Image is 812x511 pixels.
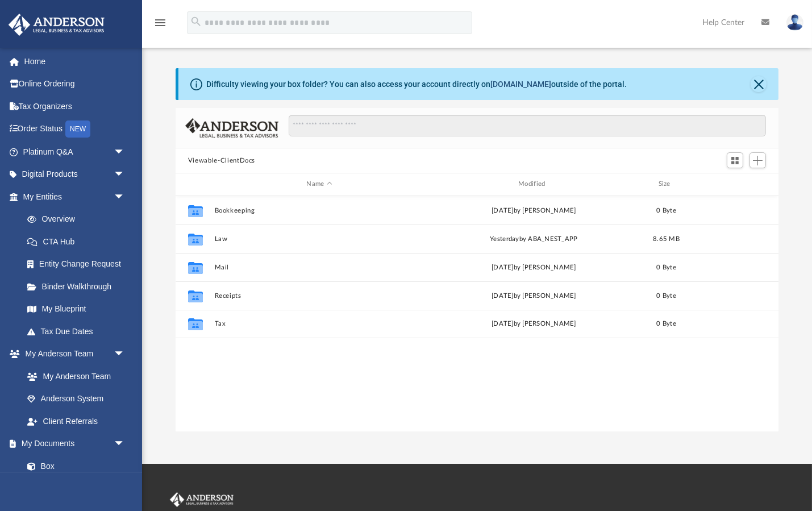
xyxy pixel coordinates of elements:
[490,80,551,89] a: [DOMAIN_NAME]
[114,140,136,164] span: arrow_drop_down
[214,207,424,214] button: Bookkeeping
[16,410,136,433] a: Client Referrals
[643,179,689,189] div: Size
[429,290,639,301] div: [DATE] by [PERSON_NAME]
[16,320,142,343] a: Tax Due Dates
[206,78,627,90] div: Difficulty viewing your box folder? You can also access your account directly on outside of the p...
[65,121,90,138] div: NEW
[656,264,676,270] span: 0 Byte
[168,492,236,507] img: Anderson Advisors Platinum Portal
[16,388,136,410] a: Anderson System
[751,76,767,92] button: Close
[16,275,142,298] a: Binder Walkthrough
[429,262,639,272] div: [DATE] by [PERSON_NAME]
[16,230,142,253] a: CTA Hub
[114,433,136,456] span: arrow_drop_down
[8,433,136,455] a: My Documentsarrow_drop_down
[5,14,108,36] img: Anderson Advisors Platinum Portal
[16,253,142,276] a: Entity Change Request
[8,95,142,118] a: Tax Organizers
[8,140,142,163] a: Platinum Q&Aarrow_drop_down
[490,235,519,242] span: yesterday
[188,156,255,166] button: Viewable-ClientDocs
[153,22,167,30] a: menu
[8,343,136,365] a: My Anderson Teamarrow_drop_down
[114,343,136,366] span: arrow_drop_down
[16,298,136,321] a: My Blueprint
[429,205,639,215] div: [DATE] by [PERSON_NAME]
[694,179,773,189] div: id
[786,14,803,31] img: User Pic
[214,235,424,243] button: Law
[16,365,131,388] a: My Anderson Team
[429,319,639,329] div: [DATE] by [PERSON_NAME]
[8,50,142,73] a: Home
[656,207,676,213] span: 0 Byte
[214,264,424,271] button: Mail
[16,455,131,477] a: Box
[8,73,142,95] a: Online Ordering
[176,196,778,432] div: grid
[190,15,202,28] i: search
[289,115,766,136] input: Search files and folders
[114,185,136,209] span: arrow_drop_down
[114,163,136,186] span: arrow_drop_down
[428,179,638,189] div: Modified
[8,163,142,186] a: Digital Productsarrow_drop_down
[749,152,767,168] button: Add
[214,292,424,300] button: Receipts
[727,152,744,168] button: Switch to Grid View
[429,234,639,244] div: by ABA_NEST_APP
[653,235,680,242] span: 8.65 MB
[16,208,142,231] a: Overview
[214,320,424,327] button: Tax
[153,16,167,30] i: menu
[656,292,676,298] span: 0 Byte
[656,321,676,327] span: 0 Byte
[8,185,142,208] a: My Entitiesarrow_drop_down
[8,118,142,141] a: Order StatusNEW
[181,179,209,189] div: id
[214,179,423,189] div: Name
